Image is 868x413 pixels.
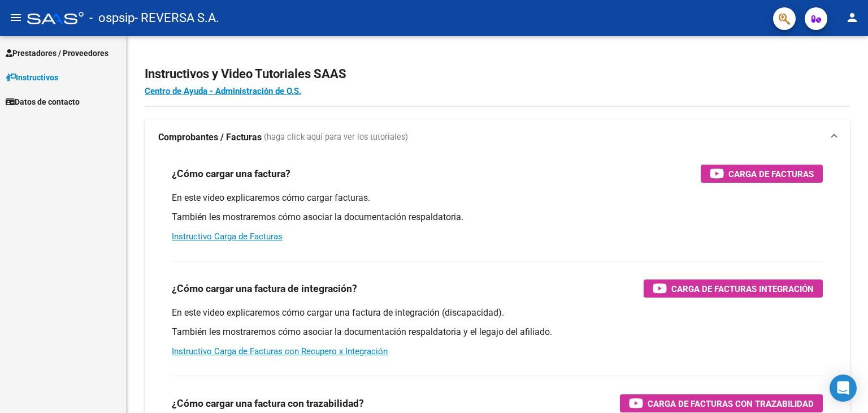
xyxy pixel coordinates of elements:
p: También les mostraremos cómo asociar la documentación respaldatoria y el legajo del afiliado. [172,326,823,338]
button: Carga de Facturas [701,165,823,183]
span: - ospsip [89,6,134,31]
mat-icon: menu [9,11,23,24]
a: Instructivo Carga de Facturas [172,231,283,242]
a: Centro de Ayuda - Administración de O.S. [145,86,301,96]
p: También les mostraremos cómo asociar la documentación respaldatoria. [172,211,823,223]
mat-expansion-panel-header: Comprobantes / Facturas (haga click aquí para ver los tutoriales) [145,119,850,156]
h3: ¿Cómo cargar una factura con trazabilidad? [172,395,364,411]
span: Carga de Facturas [728,167,814,181]
button: Carga de Facturas Integración [644,279,823,298]
button: Carga de Facturas con Trazabilidad [620,394,823,412]
p: En este video explicaremos cómo cargar una factura de integración (discapacidad). [172,307,823,319]
span: (haga click aquí para ver los tutoriales) [264,131,408,144]
span: Instructivos [6,71,58,84]
h3: ¿Cómo cargar una factura? [172,166,290,182]
h2: Instructivos y Video Tutoriales SAAS [145,63,850,85]
p: En este video explicaremos cómo cargar facturas. [172,192,823,204]
span: Datos de contacto [6,96,80,108]
mat-icon: person [845,11,859,24]
span: - REVERSA S.A. [134,6,219,31]
h3: ¿Cómo cargar una factura de integración? [172,281,357,296]
span: Carga de Facturas con Trazabilidad [648,397,814,411]
strong: Comprobantes / Facturas [158,131,262,144]
span: Prestadores / Proveedores [6,47,108,59]
a: Instructivo Carga de Facturas con Recupero x Integración [172,346,388,356]
div: Open Intercom Messenger [830,375,857,402]
span: Carga de Facturas Integración [671,282,814,296]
